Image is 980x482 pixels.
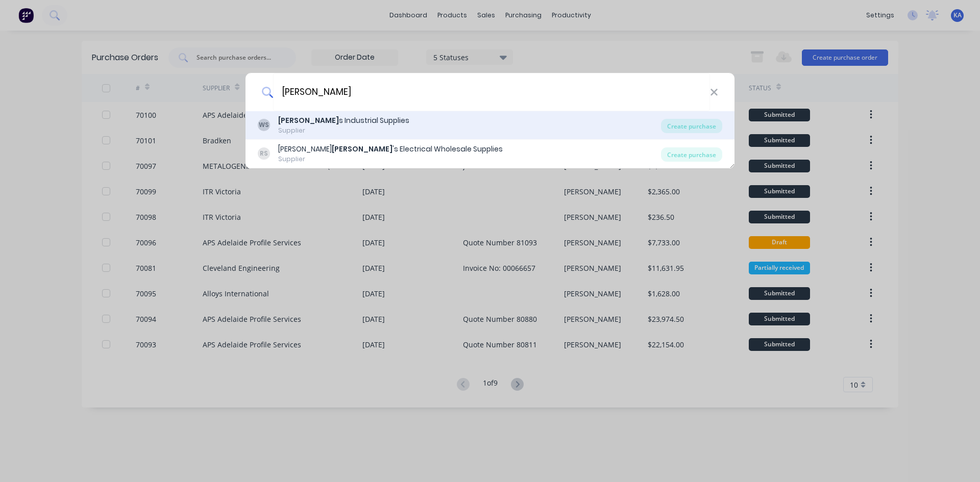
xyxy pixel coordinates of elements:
div: [PERSON_NAME] 's Electrical Wholesale Supplies [278,144,503,155]
div: Create purchase [661,147,722,162]
div: RS [258,147,270,160]
div: Supplier [278,126,409,135]
div: WS [258,119,270,131]
div: Supplier [278,155,503,164]
div: s Industrial Supplies [278,115,409,126]
b: [PERSON_NAME] [332,144,393,154]
input: Enter a supplier name to create a new order... [273,73,710,111]
b: [PERSON_NAME] [278,115,339,125]
div: Create purchase [661,119,722,133]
